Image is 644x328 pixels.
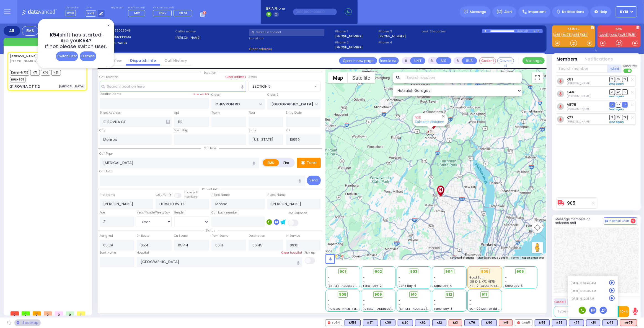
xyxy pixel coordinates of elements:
span: - [434,280,436,284]
label: Use Callback [288,211,307,215]
span: Lipa Klein [567,119,591,124]
label: On Scene [174,234,188,238]
div: BLS [345,319,361,326]
label: In Service [286,234,300,238]
label: Entry Code [286,111,302,115]
a: MF75 [567,103,576,107]
span: KY18 [620,9,629,14]
button: Drag Pegman onto the map to open Street View [532,242,543,253]
div: [MEDICAL_DATA] [59,84,84,88]
div: BLS [398,319,413,326]
img: message.svg [464,10,468,14]
a: K81 [567,77,573,81]
a: FD54 [619,33,629,37]
label: Age [100,210,105,215]
div: K80 [482,319,497,326]
a: KJFD [610,33,619,37]
label: Dispatcher [66,6,79,9]
span: [PERSON_NAME] Farm [328,307,360,311]
span: TR [622,102,628,107]
span: - [505,275,507,280]
div: See map [14,319,40,326]
a: Open this area in Google Maps (opens a new window) [327,252,345,260]
label: State [249,128,256,133]
div: BLS [586,319,600,326]
a: Dispatch info [126,58,160,63]
label: P Last Name [267,193,286,197]
label: Floor [249,111,255,115]
div: BLS [415,319,430,326]
span: DR [609,102,615,107]
button: Members [557,56,578,63]
span: - [399,303,400,307]
span: Phone 1 [335,29,376,34]
input: Search location here [100,81,246,92]
h4: shift has started. Are you ? If not please switch user. [45,32,107,50]
label: Cross 2 [267,93,278,97]
span: AT - 2 [GEOGRAPHIC_DATA] [470,284,511,288]
button: Code 2 [567,298,581,305]
a: K49 [554,33,562,37]
label: Apt [174,111,179,115]
img: Google [327,252,345,260]
span: SECTION 5 [252,84,271,89]
span: Berish Mertz [567,81,591,85]
label: Cad: [101,28,173,33]
label: En Route [137,234,149,238]
label: Call back number [211,210,238,215]
label: Call Type [100,152,113,156]
span: Burech Kahan [567,94,591,98]
label: Assigned [100,234,113,238]
span: [STREET_ADDRESS][PERSON_NAME] [363,307,415,311]
div: K81 [586,319,600,326]
span: - [399,280,400,284]
span: Notifications [562,9,584,14]
label: Caller: [101,35,173,39]
div: 905 [480,269,490,275]
span: SO [616,89,621,95]
small: Share with [183,190,199,194]
span: FD27 [159,11,167,15]
a: K46 [573,33,581,37]
div: K46 [602,319,618,326]
button: +Add [607,64,622,73]
span: DR [609,89,615,95]
div: K30 [380,319,395,326]
label: Gender [174,210,185,215]
span: Other building occupants [166,120,170,124]
span: - [505,280,507,284]
label: Hospital [137,251,149,255]
a: Send again [609,120,624,124]
p: Tone [307,160,317,166]
span: Sanz Bay-5 [505,284,523,288]
label: Clear address [226,75,246,79]
span: Internal Chat [609,219,630,223]
div: 905 [426,129,434,136]
span: [PHONE_NUMBER] [10,59,37,63]
span: SO [616,102,621,107]
div: 1:02 [523,28,528,34]
span: - [434,303,436,307]
label: City [100,128,105,133]
span: Message [470,9,487,15]
div: EMS [22,26,38,36]
label: Lines [86,6,105,9]
span: TR [622,77,628,82]
span: 0 [66,311,74,316]
span: Phone 3 [378,29,420,34]
div: Good Samaritan Hospital [436,186,446,197]
div: ALS KJ [499,319,513,326]
span: - [470,298,471,303]
span: KY18 [66,10,76,16]
label: Last 3 location [421,29,482,34]
a: K46 [567,90,574,94]
label: Location Name [100,92,121,96]
div: BLS [432,319,446,326]
button: Show satellite imagery [348,72,375,83]
span: M12 [134,11,140,15]
label: EMS [263,159,279,166]
img: Logo [22,8,59,15]
span: K46 [41,70,50,76]
span: Patient info [199,187,221,191]
div: BLS [535,319,550,326]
